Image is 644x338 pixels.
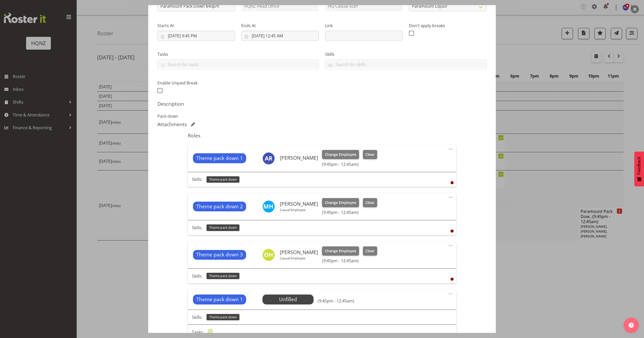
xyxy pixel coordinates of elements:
h6: [PERSON_NAME] [280,201,318,207]
h5: Attachments [157,121,187,127]
img: help-xxl-2.png [629,323,634,328]
span: Change Employee [325,248,356,254]
input: Click to select... [157,31,235,41]
h6: (9:45pm - 12:45am) [318,298,354,303]
span: Theme pack down [209,315,237,320]
input: Search for skills [325,60,486,68]
p: Pack down [157,113,487,119]
span: Theme pack down 1 [196,296,243,303]
p: Skills: [192,273,202,279]
h6: (9:45pm - 12:45am) [322,162,377,167]
span: Feedback [637,157,641,175]
img: alex-romanytchev10814.jpg [262,152,275,165]
p: Casual Employee [280,256,318,260]
label: Skills [325,51,487,57]
label: Link [325,23,403,29]
button: Change Employee [322,246,359,256]
span: Clear [365,152,374,157]
img: otis-haysmith11188.jpg [262,249,275,261]
div: User is clocked out [451,230,454,233]
span: Clear [365,248,374,254]
img: mark-haysmith11191.jpg [262,200,275,213]
button: Change Employee [322,150,359,159]
span: Change Employee [325,200,356,205]
label: Starts At [157,23,235,29]
button: Clear [363,246,377,256]
input: Click to select... [241,31,319,41]
h6: (9:45pm - 12:45am) [322,210,377,215]
label: Enable Unpaid Break [157,80,235,86]
p: Skills: [192,225,202,231]
h6: [PERSON_NAME] [280,249,318,255]
span: Theme pack down 1 [196,155,243,162]
button: Change Employee [322,198,359,207]
button: Feedback - Show survey [634,151,644,186]
p: Skills: [192,176,202,182]
span: Change Employee [325,152,356,157]
span: Theme pack down [209,274,237,278]
span: Clear [365,200,374,205]
p: Tasks: [192,329,204,335]
div: User is clocked out [451,278,454,281]
button: Clear [363,150,377,159]
h6: [PERSON_NAME] [280,155,318,161]
span: Theme pack down 3 [196,251,243,258]
label: Don't apply breaks [409,23,487,29]
div: User is clocked out [451,181,454,184]
h6: (9:45pm - 12:45am) [322,258,377,263]
h5: Description [157,101,487,107]
span: Theme pack down [209,225,237,230]
label: Ends At [241,23,319,29]
p: Casual Employee [280,208,318,212]
span: Unfilled [279,296,297,303]
h5: Roles [188,133,456,139]
input: Search for tasks [158,60,319,68]
p: Skills: [192,314,202,320]
span: Theme pack down [209,177,237,182]
input: Shift Instance Name [157,1,235,11]
button: Clear [363,198,377,207]
span: Theme pack down 2 [196,203,243,210]
label: Tasks [157,51,319,57]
